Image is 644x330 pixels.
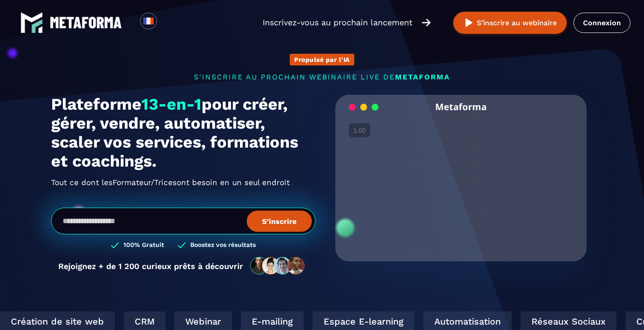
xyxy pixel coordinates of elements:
p: Rejoignez + de 1 200 curieux prêts à découvrir [58,261,243,271]
h1: Plateforme pour créer, gérer, vendre, automatiser, scaler vos services, formations et coachings. [51,95,315,171]
span: Formateur/Trices [113,175,177,190]
img: loading [349,103,379,112]
a: Connexion [573,13,630,33]
p: Inscrivez-vous au prochain lancement [263,16,413,29]
h2: Metaforma [435,95,487,119]
div: Search for option [157,13,179,33]
h3: Boostez vos résultats [190,241,256,250]
img: checked [178,241,186,250]
p: Propulsé par l'IA [294,56,350,63]
img: play [463,17,475,28]
img: checked [111,241,119,250]
img: community-people [248,256,308,275]
button: S’inscrire au webinaire [453,12,567,34]
p: s'inscrire au prochain webinaire live de [51,73,593,81]
span: 13-en-1 [141,95,202,114]
input: Search for option [165,17,171,28]
img: fr [143,15,154,27]
img: logo [50,17,122,28]
button: S’inscrire [247,210,312,232]
video: Your browser does not support the video tag. [342,119,580,237]
img: logo [20,11,43,34]
h3: 100% Gratuit [123,241,164,250]
span: METAFORMA [395,73,450,81]
h2: Tout ce dont les ont besoin en un seul endroit [51,175,315,190]
img: arrow-right [422,18,431,28]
